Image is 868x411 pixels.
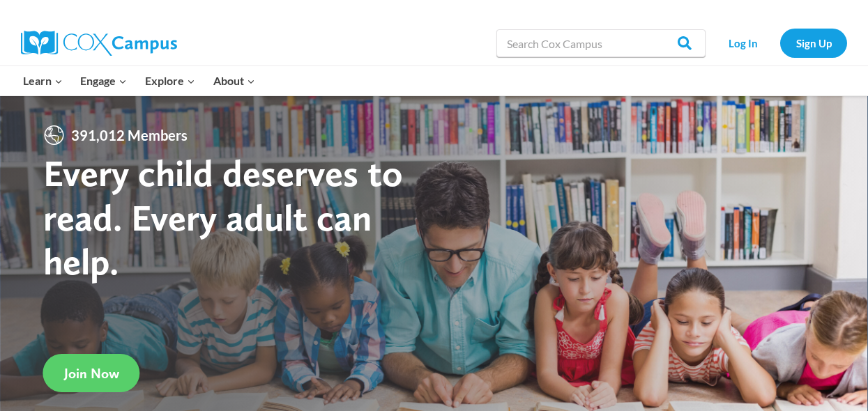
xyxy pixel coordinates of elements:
[14,66,264,95] nav: Primary Navigation
[21,31,177,56] img: Cox Campus
[145,72,195,90] span: Explore
[780,29,847,57] a: Sign Up
[80,72,127,90] span: Engage
[713,29,773,57] a: Log In
[64,365,119,382] span: Join Now
[23,72,63,90] span: Learn
[43,150,403,284] strong: Every child deserves to read. Every adult can help.
[713,29,847,57] nav: Secondary Navigation
[496,29,706,57] input: Search Cox Campus
[66,124,193,146] span: 391,012 Members
[43,354,140,392] a: Join Now
[213,72,255,90] span: About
